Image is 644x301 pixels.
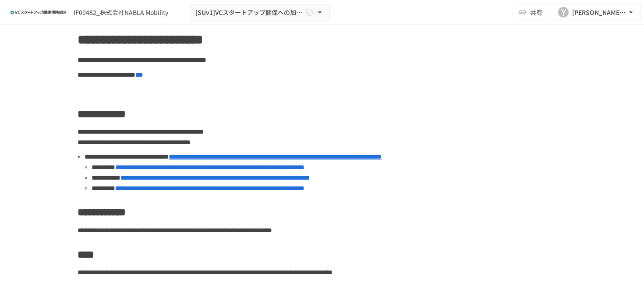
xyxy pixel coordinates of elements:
span: 共有 [530,7,542,17]
img: ZDfHsVrhrXUoWEWGWYf8C4Fv4dEjYTEDCNvmL73B7ox [11,5,67,19]
div: [PERSON_NAME][EMAIL_ADDRESS][DOMAIN_NAME] [572,7,626,18]
div: IF00482_株式会社NABLA Mobility [74,8,168,17]
div: Y [558,7,569,18]
button: [SUv1]VCスタートアップ健保への加入申請手続き [190,4,330,21]
span: [SUv1]VCスタートアップ健保への加入申請手続き [195,7,303,18]
button: 共有 [513,4,549,21]
button: Y[PERSON_NAME][EMAIL_ADDRESS][DOMAIN_NAME] [553,4,640,21]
